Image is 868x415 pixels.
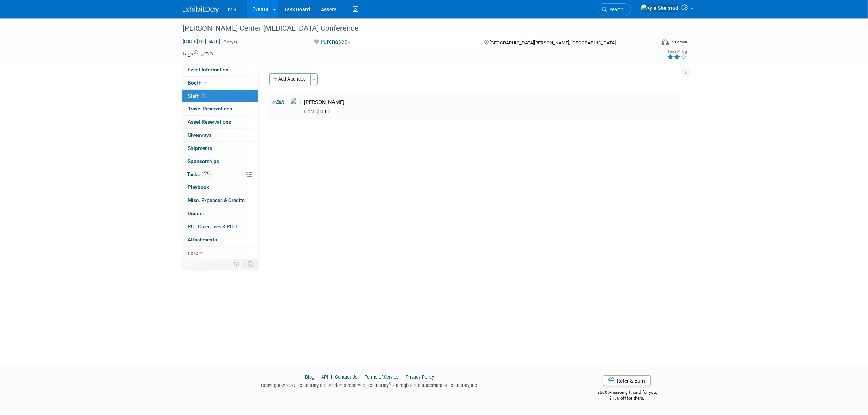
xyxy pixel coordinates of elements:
[667,50,687,54] div: Event Rating
[180,22,645,35] div: [PERSON_NAME] Center [MEDICAL_DATA] Conference
[568,385,686,402] div: $500 Amazon gift card for you,
[188,210,205,216] span: Budget
[187,171,212,177] span: Tasks
[188,93,206,99] span: Staff
[205,81,209,85] i: Booth reservation complete
[182,116,258,128] a: Asset Reservations
[201,93,206,98] span: 1
[183,6,219,13] img: ExhibitDay
[182,129,258,141] a: Giveaways
[335,374,358,380] a: Contact Us
[315,374,320,380] span: |
[182,168,258,181] a: Tasks36%
[365,374,399,380] a: Terms of Service
[228,7,236,12] span: IVS
[182,90,258,102] a: Staff1
[182,247,258,259] a: more
[243,259,258,269] td: Toggle Event Tabs
[202,171,212,177] span: 36%
[272,100,284,105] a: Edit
[188,119,231,125] span: Asset Reservations
[182,220,258,233] a: ROI, Objectives & ROO
[311,38,353,46] button: Purchased
[269,73,311,85] button: Add Attendee
[187,250,198,256] span: more
[406,374,434,380] a: Privacy Policy
[188,197,245,203] span: Misc. Expenses & Credits
[304,99,677,106] div: [PERSON_NAME]
[182,77,258,89] a: Booth
[490,40,616,46] span: [GEOGRAPHIC_DATA][PERSON_NAME], [GEOGRAPHIC_DATA]
[182,181,258,194] a: Playbook
[182,194,258,207] a: Misc. Expenses & Credits
[662,39,669,45] img: Format-Inperson.png
[598,3,631,16] a: Search
[568,395,686,402] div: $150 off for them.
[188,106,233,112] span: Travel Reservations
[304,109,334,115] span: 0.00
[188,80,210,86] span: Booth
[400,374,405,380] span: |
[607,7,624,12] span: Search
[222,40,237,44] span: (2 days)
[305,374,314,380] a: Blog
[182,102,258,115] a: Travel Reservations
[183,50,214,57] td: Tags
[188,67,229,73] span: Event Information
[188,145,213,151] span: Shipments
[321,374,328,380] a: API
[641,4,679,12] img: Kyle Shelstad
[183,380,557,389] div: Copyright © 2025 ExhibitDay, Inc. All rights reserved. ExhibitDay is a registered trademark of Ex...
[670,39,687,45] div: In-Person
[188,158,219,164] span: Sponsorships
[188,184,209,190] span: Playbook
[359,374,363,380] span: |
[182,63,258,76] a: Event Information
[329,374,334,380] span: |
[182,142,258,155] a: Shipments
[603,375,651,386] a: Refer & Earn
[182,155,258,168] a: Sponsorships
[182,207,258,220] a: Budget
[188,237,217,243] span: Attachments
[231,259,244,269] td: Personalize Event Tab Strip
[188,132,212,138] span: Giveaways
[198,39,205,44] span: to
[389,382,391,386] sup: ®
[304,109,321,115] span: Cost: $
[182,233,258,246] a: Attachments
[202,51,214,57] a: Edit
[183,38,221,45] span: [DATE] [DATE]
[188,224,237,229] span: ROI, Objectives & ROO
[612,38,688,49] div: Event Format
